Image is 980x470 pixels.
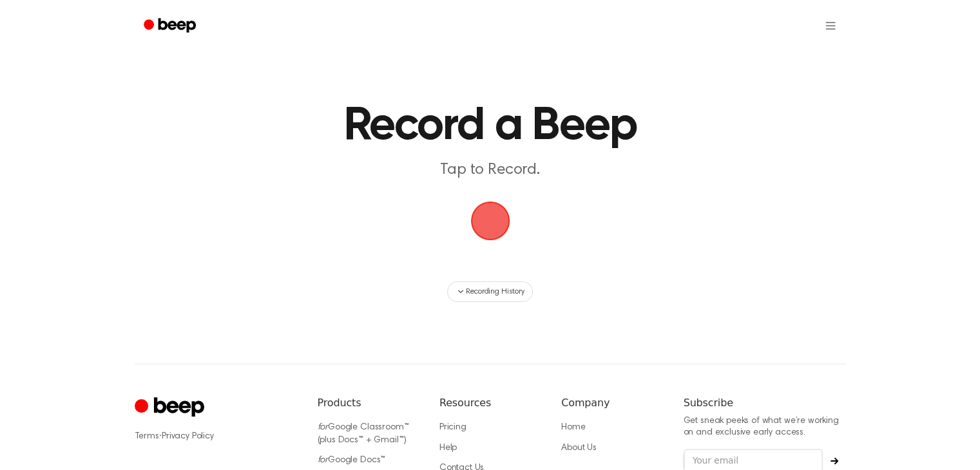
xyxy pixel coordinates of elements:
[439,444,457,453] a: Help
[318,395,419,411] h6: Products
[439,395,541,411] h6: Resources
[561,395,662,411] h6: Company
[561,423,585,432] a: Home
[684,395,846,411] h6: Subscribe
[318,456,329,465] i: for
[160,103,820,149] h1: Record a Beep
[318,423,409,445] a: forGoogle Classroom™ (plus Docs™ + Gmail™)
[243,160,738,181] p: Tap to Record.
[162,432,214,441] a: Privacy Policy
[135,395,207,420] a: Cruip
[135,14,207,39] a: Beep
[135,432,159,441] a: Terms
[471,202,510,240] img: Beep Logo
[561,444,597,453] a: About Us
[439,423,466,432] a: Pricing
[823,457,846,465] button: Subscribe
[135,430,297,443] div: ·
[318,456,386,465] a: forGoogle Docs™
[815,10,846,41] button: Open menu
[318,423,329,432] i: for
[447,281,532,302] button: Recording History
[466,286,524,297] span: Recording History
[684,416,846,438] p: Get sneak peeks of what we’re working on and exclusive early access.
